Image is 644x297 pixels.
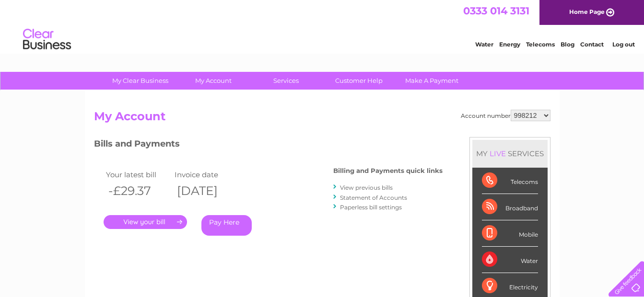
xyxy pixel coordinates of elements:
div: MY SERVICES [472,140,548,167]
a: Paperless bill settings [340,204,402,211]
td: Your latest bill [104,168,173,181]
th: -£29.37 [104,181,173,201]
h4: Billing and Payments quick links [333,167,443,174]
a: Pay Here [201,215,252,236]
a: Make A Payment [392,72,471,90]
a: 0333 014 3131 [463,5,529,17]
div: Water [482,247,538,273]
a: Blog [561,41,574,48]
a: Log out [612,41,635,48]
div: Mobile [482,220,538,247]
a: My Account [174,72,253,90]
th: [DATE] [172,181,241,201]
div: Broadband [482,194,538,220]
a: Statement of Accounts [340,194,407,201]
div: Account number [461,110,550,121]
a: . [104,215,187,229]
a: Services [246,72,326,90]
div: LIVE [488,149,508,158]
a: Contact [580,41,604,48]
td: Invoice date [172,168,241,181]
h2: My Account [94,110,550,128]
div: Telecoms [482,168,538,194]
a: My Clear Business [101,72,180,90]
a: Customer Help [319,72,398,90]
div: Clear Business is a trading name of Verastar Limited (registered in [GEOGRAPHIC_DATA] No. 3667643... [96,5,549,46]
a: Energy [499,41,520,48]
a: Water [475,41,493,48]
h3: Bills and Payments [94,137,443,154]
a: Telecoms [526,41,555,48]
a: View previous bills [340,184,393,191]
img: logo.png [23,25,71,54]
